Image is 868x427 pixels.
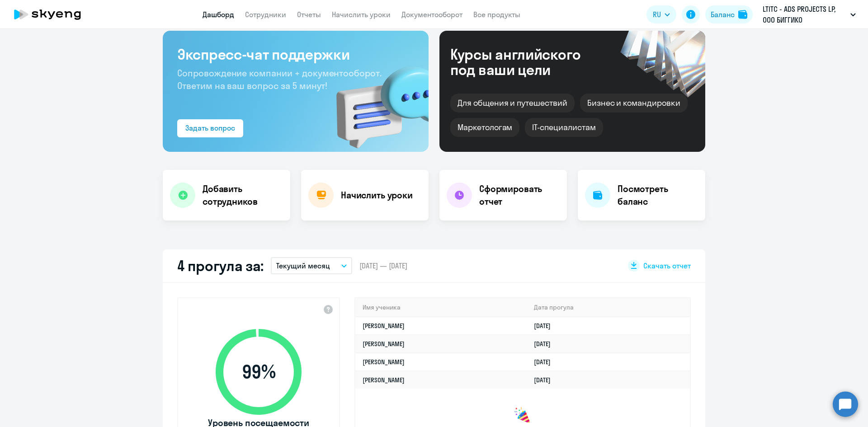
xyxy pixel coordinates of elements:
h4: Посмотреть баланс [618,183,698,208]
a: [PERSON_NAME] [363,340,405,348]
img: balance [738,10,747,19]
h3: Экспресс-чат поддержки [177,45,414,63]
a: [DATE] [534,340,558,348]
div: Бизнес и командировки [580,94,688,113]
p: LTITC - ADS PROJECTS LP, ООО БИГГИКО [763,4,847,25]
button: LTITC - ADS PROJECTS LP, ООО БИГГИКО [758,4,860,25]
img: congrats [514,407,532,425]
a: Документооборот [401,10,462,19]
a: [PERSON_NAME] [363,322,405,330]
th: Имя ученика [355,298,527,317]
button: Балансbalance [705,5,753,23]
a: [DATE] [534,322,558,330]
p: Текущий месяц [276,260,330,271]
a: Начислить уроки [332,10,391,19]
h4: Сформировать отчет [479,183,560,208]
div: Маркетологам [450,118,519,137]
div: Баланс [711,9,735,20]
a: Отчеты [297,10,321,19]
span: 99 % [207,361,311,383]
span: Скачать отчет [643,261,691,271]
a: [DATE] [534,358,558,366]
div: IT-специалистам [525,118,603,137]
a: Все продукты [473,10,520,19]
div: Для общения и путешествий [450,94,575,113]
span: Сопровождение компании + документооборот. Ответим на ваш вопрос за 5 минут! [177,67,382,91]
div: Курсы английского под ваши цели [450,47,605,77]
a: Дашборд [203,10,234,19]
div: Задать вопрос [185,122,235,133]
h2: 4 прогула за: [177,257,264,275]
span: [DATE] — [DATE] [359,261,407,271]
button: Текущий месяц [271,257,352,274]
button: RU [646,5,676,23]
a: [PERSON_NAME] [363,358,405,366]
a: Сотрудники [245,10,286,19]
a: [PERSON_NAME] [363,376,405,384]
th: Дата прогула [527,298,690,317]
span: RU [653,9,661,20]
h4: Добавить сотрудников [203,183,283,208]
h4: Начислить уроки [341,189,413,202]
button: Задать вопрос [177,119,243,137]
a: [DATE] [534,376,558,384]
img: bg-img [323,50,429,152]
